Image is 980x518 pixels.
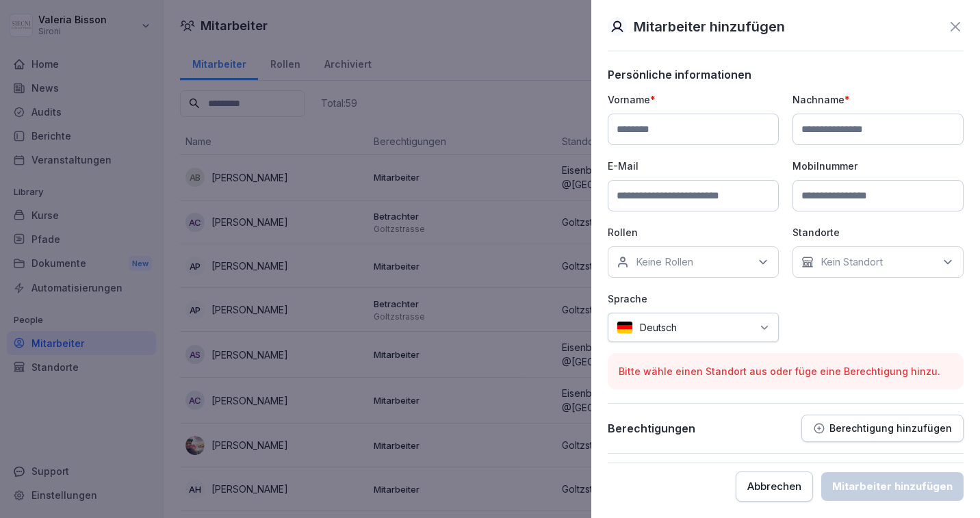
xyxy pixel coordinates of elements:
p: Berechtigungen [608,422,695,435]
p: Kein Standort [821,255,883,269]
p: Rollen [608,225,779,239]
p: Bitte wähle einen Standort aus oder füge eine Berechtigung hinzu. [619,364,953,378]
p: Keine Rollen [636,255,693,269]
button: Abbrechen [736,471,813,502]
p: Vorname [608,92,779,107]
button: Mitarbeiter hinzufügen [821,472,964,501]
p: Persönliche informationen [608,68,964,81]
p: Mobilnummer [792,159,964,173]
div: Abbrechen [747,479,801,494]
div: Deutsch [608,313,779,342]
p: Berechtigung hinzufügen [829,423,952,434]
p: Mitarbeiter hinzufügen [634,16,785,37]
p: Standorte [792,225,964,239]
p: Nachname [792,92,964,107]
div: Mitarbeiter hinzufügen [832,479,953,494]
img: de.svg [617,321,633,334]
p: Sprache [608,292,779,306]
button: Berechtigung hinzufügen [801,415,964,442]
p: E-Mail [608,159,779,173]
